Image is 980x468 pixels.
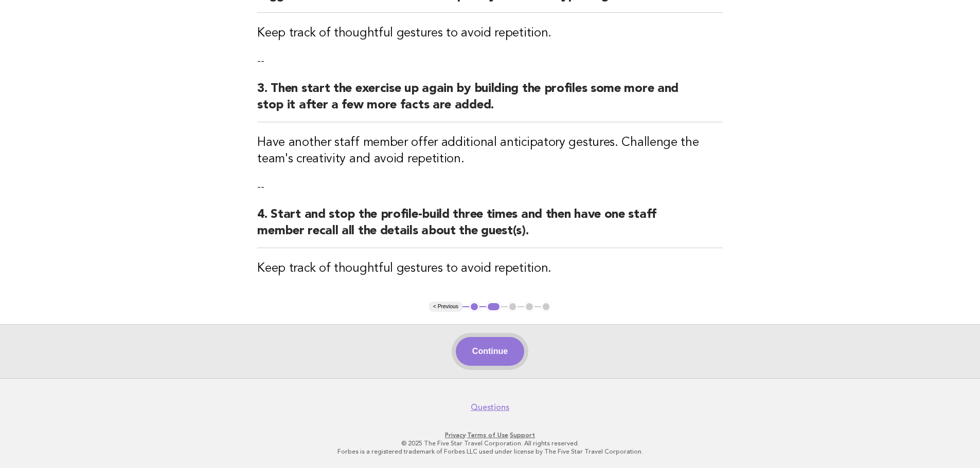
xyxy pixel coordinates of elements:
button: 1 [469,302,479,312]
a: Privacy [445,432,466,439]
h3: Have another staff member offer additional anticipatory gestures. Challenge the team's creativity... [257,135,723,167]
button: 2 [486,302,501,312]
p: © 2025 The Five Star Travel Corporation. All rights reserved. [175,439,805,447]
h3: Keep track of thoughtful gestures to avoid repetition. [257,25,723,42]
button: < Previous [429,302,462,312]
p: -- [257,54,723,68]
h2: 4. Start and stop the profile-build three times and then have one staff member recall all the det... [257,207,723,248]
a: Questions [471,402,509,413]
p: -- [257,180,723,194]
p: · · [175,431,805,439]
a: Terms of Use [467,432,508,439]
h3: Keep track of thoughtful gestures to avoid repetition. [257,260,723,277]
p: Forbes is a registered trademark of Forbes LLC used under license by The Five Star Travel Corpora... [175,447,805,456]
a: Support [510,432,535,439]
h2: 3. Then start the exercise up again by building the profiles some more and stop it after a few mo... [257,81,723,122]
button: Continue [456,337,524,366]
